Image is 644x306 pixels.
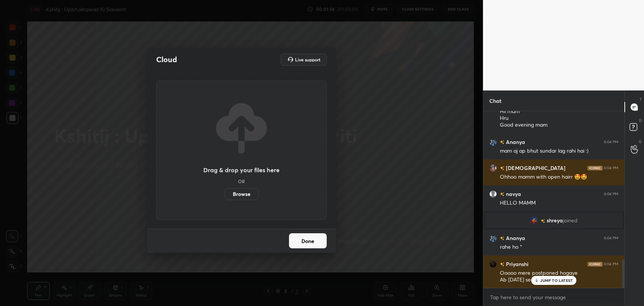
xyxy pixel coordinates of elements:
img: no-rating-badge.077c3623.svg [500,262,504,266]
p: JUMP TO LATEST [540,278,573,283]
img: d0b737f365634951bb74a72eb653639b.jpg [489,260,497,268]
div: 6:04 PM [604,236,618,240]
img: iconic-dark.1390631f.png [587,262,603,266]
h6: Priyanshi [504,260,529,268]
img: default.png [489,190,497,198]
span: joined [563,217,578,223]
img: iconic-dark.1390631f.png [587,166,603,170]
img: db7c069a5d0646709516ecdc614a252a.jpg [489,164,497,172]
div: mam aj ap bhut sundar lag rahi hai :) [500,147,618,155]
h6: [DEMOGRAPHIC_DATA] [504,164,566,172]
img: no-rating-badge.077c3623.svg [500,166,504,170]
p: T [639,96,642,102]
div: 6:04 PM [604,192,618,196]
div: Ohhoo mamm with open hairr 🤩🤩 [500,173,618,181]
img: no-rating-badge.077c3623.svg [500,192,504,196]
div: Hii mam Hru Good evening mam [500,108,618,129]
img: no-rating-badge.077c3623.svg [500,140,504,144]
img: f7d9f2890f50499da83d22c3b64db97b.jpg [489,234,497,242]
div: 6:04 PM [604,262,618,266]
h6: Ananya [504,138,525,146]
img: f7d9f2890f50499da83d22c3b64db97b.jpg [489,138,497,146]
p: G [639,139,642,144]
h6: Ananya [504,234,525,242]
div: Ooooo mere postponed hogaye Ab [DATE] se [DATE] tak [500,269,618,284]
img: no-rating-badge.077c3623.svg [541,219,545,223]
div: HELLO MAMM [500,199,618,207]
h5: OR [238,179,245,184]
div: rahe ho * [500,243,618,251]
p: D [639,118,642,123]
h6: navya [504,190,521,198]
div: grid [483,111,624,288]
h5: Live support [295,57,320,62]
img: 605d0ba72d8f4d7b8f572fa204d3fdda.jpg [530,217,538,224]
span: shreya [547,217,563,223]
h3: Drag & drop your files here [203,167,280,173]
h2: Cloud [156,55,177,64]
button: Done [289,233,327,248]
img: no-rating-badge.077c3623.svg [500,236,504,240]
div: 6:04 PM [604,166,618,170]
div: 6:04 PM [604,140,618,144]
p: Chat [483,91,507,111]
